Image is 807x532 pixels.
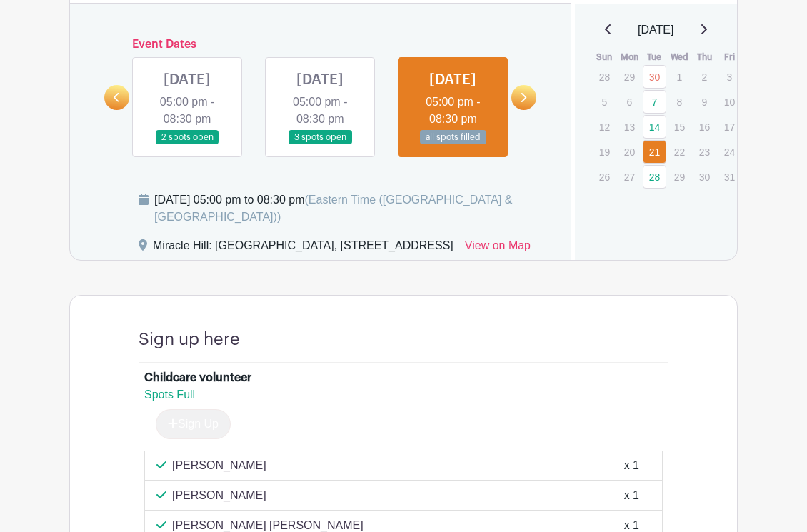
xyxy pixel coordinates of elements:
a: View on Map [465,237,531,260]
div: [DATE] 05:00 pm to 08:30 pm [154,191,553,226]
p: 30 [693,166,716,188]
p: 3 [718,66,741,88]
p: 13 [618,116,641,138]
span: (Eastern Time ([GEOGRAPHIC_DATA] & [GEOGRAPHIC_DATA])) [154,194,513,223]
h6: Event Dates [129,38,511,51]
p: 28 [593,66,616,88]
th: Fri [717,50,742,64]
span: Spots Full [144,388,195,401]
p: 17 [718,116,741,138]
a: 21 [643,140,666,164]
p: 29 [618,66,641,88]
p: 15 [668,116,691,138]
a: 28 [643,165,666,189]
p: 6 [618,91,641,113]
a: 7 [643,90,666,114]
p: 5 [593,91,616,113]
p: 19 [593,141,616,163]
p: 12 [593,116,616,138]
th: Tue [642,50,667,64]
p: 20 [618,141,641,163]
th: Thu [692,50,717,64]
p: 27 [618,166,641,188]
a: 30 [643,65,666,89]
div: Childcare volunteer [144,369,251,386]
p: 8 [668,91,691,113]
a: 14 [643,115,666,139]
p: [PERSON_NAME] [172,457,266,474]
p: 24 [718,141,741,163]
span: [DATE] [638,21,673,39]
th: Mon [617,50,642,64]
p: 1 [668,66,691,88]
p: 31 [718,166,741,188]
p: 29 [668,166,691,188]
div: Miracle Hill: [GEOGRAPHIC_DATA], [STREET_ADDRESS] [153,237,453,260]
div: x 1 [624,487,639,504]
p: 23 [693,141,716,163]
p: 10 [718,91,741,113]
th: Sun [592,50,617,64]
div: x 1 [624,457,639,474]
p: 9 [693,91,716,113]
p: 22 [668,141,691,163]
p: 16 [693,116,716,138]
p: 26 [593,166,616,188]
p: [PERSON_NAME] [172,487,266,504]
th: Wed [667,50,692,64]
p: 2 [693,66,716,88]
h4: Sign up here [139,330,240,351]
